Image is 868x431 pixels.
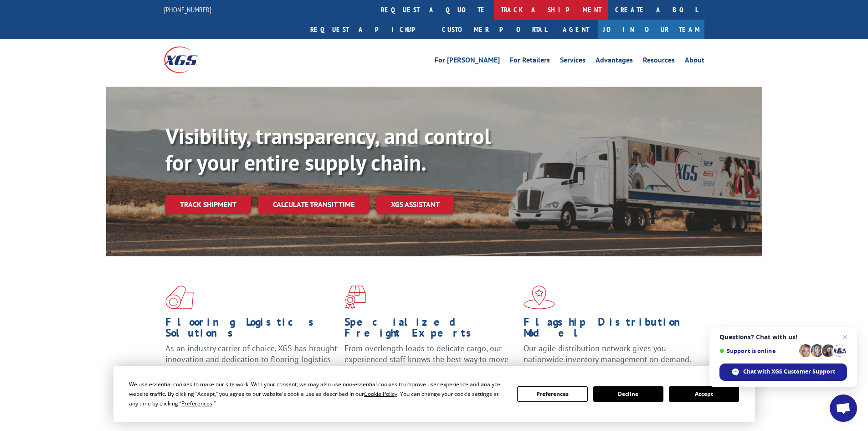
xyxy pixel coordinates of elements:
[258,195,369,214] a: Calculate transit time
[685,57,704,67] a: About
[517,386,587,402] button: Preferences
[344,343,517,384] p: From overlength loads to delicate cargo, our experienced staff knows the best way to move your fr...
[524,343,691,364] span: Our agile distribution network gives you nationwide inventory management on demand.
[435,57,500,67] a: For [PERSON_NAME]
[165,317,338,343] h1: Flooring Logistics Solutions
[344,317,517,343] h1: Specialized Freight Experts
[524,286,555,309] img: xgs-icon-flagship-distribution-model-red
[669,386,739,402] button: Accept
[719,333,847,341] span: Questions? Chat with us!
[554,20,598,39] a: Agent
[598,20,704,39] a: Join Our Team
[376,195,454,214] a: XGS ASSISTANT
[165,122,491,177] b: Visibility, transparency, and control for your entire supply chain.
[839,332,850,343] span: Close chat
[165,286,194,309] img: xgs-icon-total-supply-chain-intelligence-red
[435,20,554,39] a: Customer Portal
[303,20,435,39] a: Request a pickup
[129,379,506,408] div: We use essential cookies to make our site work. With your consent, we may also use non-essential ...
[560,57,586,67] a: Services
[719,363,847,381] div: Chat with XGS Customer Support
[524,317,696,343] h1: Flagship Distribution Model
[165,195,251,214] a: Track shipment
[596,57,633,67] a: Advantages
[719,348,796,354] span: Support is online
[113,366,755,422] div: Cookie Consent Prompt
[510,57,550,67] a: For Retailers
[165,343,337,375] span: As an industry carrier of choice, XGS has brought innovation and dedication to flooring logistics...
[364,390,397,398] span: Cookie Policy
[344,286,366,309] img: xgs-icon-focused-on-flooring-red
[643,57,675,67] a: Resources
[593,386,663,402] button: Decline
[830,395,857,422] div: Open chat
[164,5,211,14] a: [PHONE_NUMBER]
[181,400,212,407] span: Preferences
[743,368,835,376] span: Chat with XGS Customer Support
